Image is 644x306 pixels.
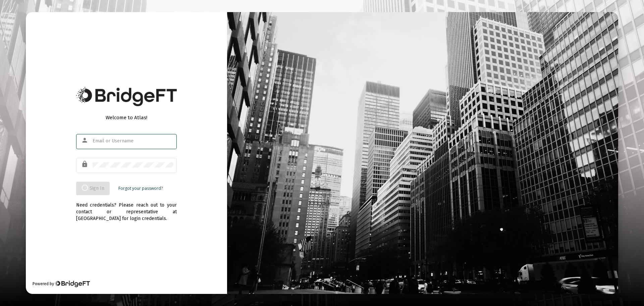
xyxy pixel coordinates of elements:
img: Bridge Financial Technology Logo [76,87,177,106]
mat-icon: lock [81,160,89,168]
mat-icon: person [81,136,89,144]
div: Welcome to Atlas! [76,114,177,121]
div: Powered by [33,280,90,287]
div: Need credentials? Please reach out to your contact or representative at [GEOGRAPHIC_DATA] for log... [76,195,177,222]
button: Sign In [76,182,110,195]
img: Bridge Financial Technology Logo [55,280,90,287]
input: Email or Username [93,138,173,144]
span: Sign In [82,185,104,191]
a: Forgot your password? [118,185,163,192]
